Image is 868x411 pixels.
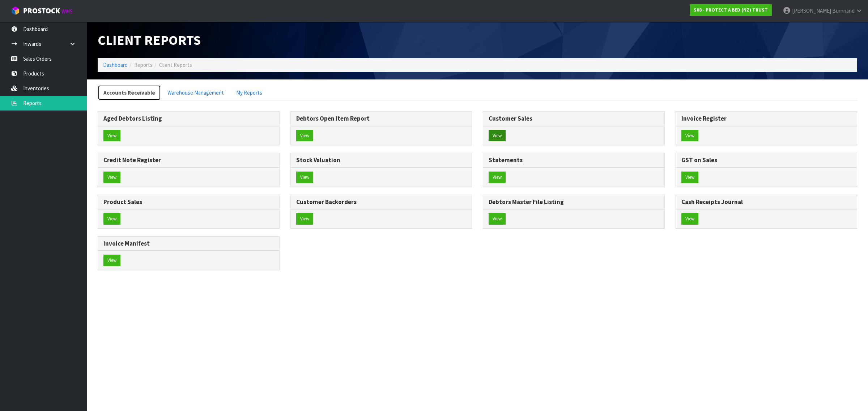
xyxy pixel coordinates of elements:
h3: Customer Sales [489,115,659,122]
h3: Customer Backorders [296,199,467,205]
strong: S08 - PROTECT A BED (NZ) TRUST [694,7,768,13]
button: View [296,130,313,142]
h3: Debtors Master File Listing [489,199,659,205]
span: Burnnand [832,7,855,14]
button: View [296,213,313,225]
button: View [681,172,698,183]
button: View [103,130,120,142]
button: View [103,172,120,183]
a: Accounts Receivable [98,85,161,100]
button: View [489,130,506,142]
span: [PERSON_NAME] [792,7,831,14]
h3: Invoice Manifest [103,240,274,247]
span: Client Reports [98,31,201,48]
h3: Credit Note Register [103,157,274,164]
a: Dashboard [103,61,128,68]
button: View [681,130,698,142]
span: ProStock [23,6,60,16]
h3: Aged Debtors Listing [103,115,274,122]
h3: GST on Sales [681,157,852,164]
h3: Stock Valuation [296,157,467,164]
h3: Debtors Open Item Report [296,115,467,122]
a: My Reports [230,85,268,100]
button: View [489,172,506,183]
h3: Statements [489,157,659,164]
a: Warehouse Management [162,85,230,100]
h3: Invoice Register [681,115,852,122]
h3: Product Sales [103,199,274,205]
button: View [489,213,506,225]
span: Client Reports [159,61,192,68]
button: View [681,213,698,225]
small: WMS [61,8,73,15]
button: View [103,255,120,266]
span: Reports [134,61,153,68]
button: View [103,213,120,225]
h3: Cash Receipts Journal [681,199,852,205]
img: cube-alt.png [11,6,20,15]
button: View [296,172,313,183]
